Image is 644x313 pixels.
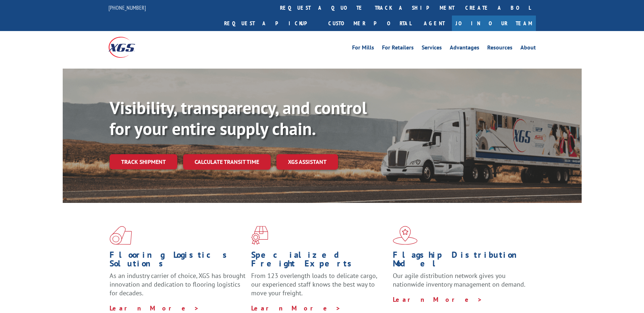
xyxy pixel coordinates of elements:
[110,226,132,245] img: xgs-icon-total-supply-chain-intelligence-red
[219,16,323,31] a: Request a pickup
[110,96,367,140] b: Visibility, transparency, and control for your entire supply chain.
[108,4,146,11] a: [PHONE_NUMBER]
[487,45,512,53] a: Resources
[452,16,536,31] a: Join Our Team
[393,226,418,245] img: xgs-icon-flagship-distribution-model-red
[110,271,245,297] span: As an industry carrier of choice, XGS has brought innovation and dedication to flooring logistics...
[251,251,387,271] h1: Specialized Freight Experts
[352,45,374,53] a: For Mills
[393,271,525,288] span: Our agile distribution network gives you nationwide inventory management on demand.
[422,45,442,53] a: Services
[110,304,199,312] a: Learn More >
[110,251,246,271] h1: Flooring Logistics Solutions
[276,154,338,170] a: XGS ASSISTANT
[382,45,414,53] a: For Retailers
[450,45,479,53] a: Advantages
[110,154,177,169] a: Track shipment
[393,251,529,271] h1: Flagship Distribution Model
[183,154,271,170] a: Calculate transit time
[323,16,417,31] a: Customer Portal
[520,45,536,53] a: About
[417,16,452,31] a: Agent
[251,271,387,304] p: From 123 overlength loads to delicate cargo, our experienced staff knows the best way to move you...
[393,295,483,304] a: Learn More >
[251,304,341,312] a: Learn More >
[251,226,268,245] img: xgs-icon-focused-on-flooring-red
